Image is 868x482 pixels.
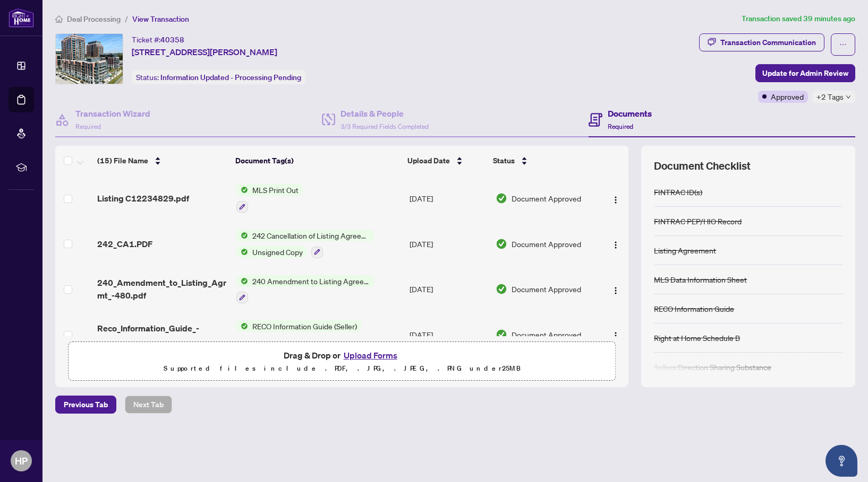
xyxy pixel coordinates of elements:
[405,221,491,267] td: [DATE]
[699,33,824,51] button: Transaction Communication
[654,159,751,173] span: Document Checklist
[236,184,248,196] img: Status Icon
[69,342,615,381] span: Drag & Drop orUpload FormsSupported files include .PDF, .JPG, .JPEG, .PNG under25MB
[236,320,248,332] img: Status Icon
[611,331,620,340] img: Logo
[55,396,116,414] button: Previous Tab
[236,275,248,287] img: Status Icon
[816,91,844,103] span: +2 Tags
[97,192,189,205] span: Listing C12234829.pdf
[654,244,716,256] div: Listing Agreement
[762,65,848,82] span: Update for Admin Review
[654,215,742,227] div: FINTRAC PEP/HIO Record
[248,184,303,196] span: MLS Print Out
[607,326,624,343] button: Logo
[64,396,108,413] span: Previous Tab
[496,283,507,295] img: Document Status
[654,303,734,314] div: RECO Information Guide
[611,286,620,295] img: Logo
[284,348,401,362] span: Drag & Drop or
[608,107,652,120] h4: Documents
[493,155,515,166] span: Status
[771,91,804,102] span: Approved
[839,41,847,48] span: ellipsis
[611,196,620,204] img: Logo
[496,238,507,250] img: Document Status
[826,445,857,477] button: Open asap
[97,322,227,347] span: Reco_Information_Guide_-_RECO_Forms.pdf
[489,146,595,176] th: Status
[160,73,301,82] span: Information Updated - Processing Pending
[67,14,121,24] span: Deal Processing
[405,312,491,357] td: [DATE]
[512,329,581,340] span: Document Approved
[132,33,184,46] div: Ticket #:
[405,176,491,221] td: [DATE]
[496,192,507,204] img: Document Status
[248,230,374,241] span: 242 Cancellation of Listing Agreement - Authority to Offer for Sale
[654,186,702,198] div: FINTRAC ID(s)
[654,274,747,285] div: MLS Data Information Sheet
[56,34,123,84] img: IMG-C12234829_1.jpg
[132,46,277,58] span: [STREET_ADDRESS][PERSON_NAME]
[125,396,172,414] button: Next Tab
[97,155,148,166] span: (15) File Name
[236,184,303,213] button: Status IconMLS Print Out
[341,122,429,130] span: 3/3 Required Fields Completed
[132,14,189,24] span: View Transaction
[97,276,227,302] span: 240_Amendment_to_Listing_Agrmt_-480.pdf
[607,190,624,207] button: Logo
[654,332,740,344] div: Right at Home Schedule B
[512,283,581,295] span: Document Approved
[231,146,404,176] th: Document Tag(s)
[236,230,248,241] img: Status Icon
[75,122,101,130] span: Required
[512,192,581,204] span: Document Approved
[8,8,34,28] img: logo
[236,275,374,304] button: Status Icon240 Amendment to Listing Agreement - Authority to Offer for Sale Price Change/Extensio...
[75,362,609,375] p: Supported files include .PDF, .JPG, .JPEG, .PNG under 25 MB
[15,453,28,468] span: HP
[248,246,307,258] span: Unsigned Copy
[132,70,305,84] div: Status:
[496,329,507,340] img: Document Status
[512,238,581,250] span: Document Approved
[407,155,450,166] span: Upload Date
[55,15,63,23] span: home
[720,34,816,51] div: Transaction Communication
[75,107,150,120] h4: Transaction Wizard
[236,246,248,258] img: Status Icon
[341,107,429,120] h4: Details & People
[341,348,401,362] button: Upload Forms
[607,281,624,297] button: Logo
[607,235,624,252] button: Logo
[611,241,620,249] img: Logo
[236,320,361,349] button: Status IconRECO Information Guide (Seller)
[608,122,633,130] span: Required
[846,94,851,100] span: down
[160,35,184,45] span: 40358
[403,146,489,176] th: Upload Date
[248,275,374,287] span: 240 Amendment to Listing Agreement - Authority to Offer for Sale Price Change/Extension/Amendment(s)
[405,267,491,312] td: [DATE]
[93,146,231,176] th: (15) File Name
[742,13,855,25] article: Transaction saved 39 minutes ago
[755,64,855,82] button: Update for Admin Review
[236,230,374,258] button: Status Icon242 Cancellation of Listing Agreement - Authority to Offer for SaleStatus IconUnsigned...
[125,13,128,25] li: /
[248,320,361,332] span: RECO Information Guide (Seller)
[97,238,152,250] span: 242_CA1.PDF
